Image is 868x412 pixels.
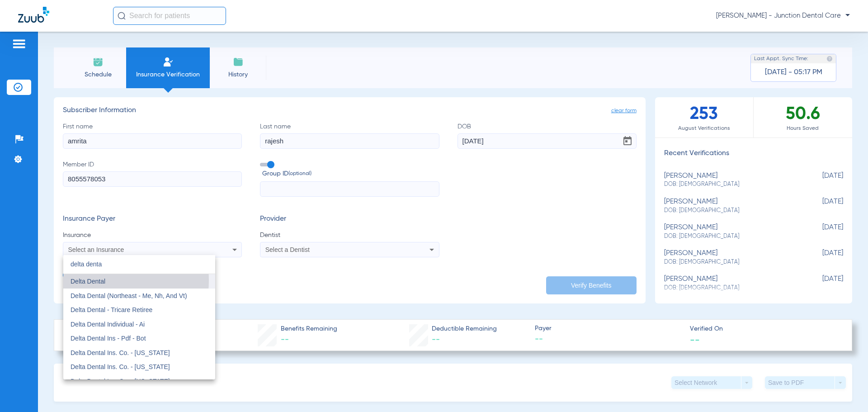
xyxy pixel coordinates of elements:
span: Delta Dental Ins - Pdf - Bot [71,335,146,342]
span: Delta Dental Individual - Ai [71,321,145,328]
span: Delta Dental Ins. Co. - [US_STATE] [71,363,170,370]
span: Delta Dental Ins. Co. - [US_STATE] [71,349,170,356]
span: Delta Dental (Northeast - Me, Nh, And Vt) [71,292,187,299]
input: dropdown search [63,255,215,274]
span: Delta Dental - Tricare Retiree [71,306,152,313]
span: Delta Dental Ins. Co. - [US_STATE] [71,378,170,385]
span: Delta Dental [71,278,105,285]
